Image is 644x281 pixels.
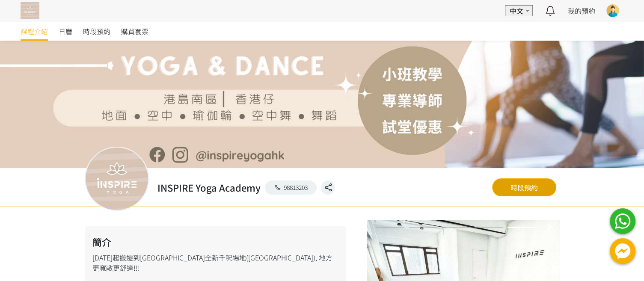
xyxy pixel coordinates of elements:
[568,6,595,16] a: 我的預約
[59,22,72,41] a: 日曆
[92,235,338,249] h2: 簡介
[83,22,110,41] a: 時段預約
[59,26,72,36] span: 日曆
[83,26,110,36] span: 時段預約
[121,26,148,36] span: 購買套票
[492,178,556,196] a: 時段預約
[21,26,48,36] span: 課程介紹
[21,2,39,19] img: T57dtJh47iSJKDtQ57dN6xVUMYY2M0XQuGF02OI4.png
[157,180,261,195] h2: INSPIRE Yoga Academy
[265,180,317,195] a: 98813203
[21,22,48,41] a: 課程介紹
[121,22,148,41] a: 購買套票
